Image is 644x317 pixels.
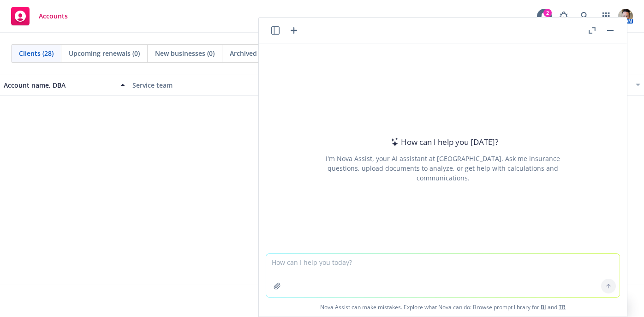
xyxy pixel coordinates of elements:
[39,12,68,20] span: Accounts
[597,7,615,25] a: Switch app
[7,3,72,29] a: Accounts
[155,48,215,58] span: New businesses (0)
[559,303,566,311] a: TR
[541,303,546,311] a: BI
[257,74,386,96] button: Active policies
[69,48,140,58] span: Upcoming renewals (0)
[543,9,552,17] div: 2
[555,7,573,25] a: Report a Bug
[132,80,254,90] div: Service team
[19,48,54,58] span: Clients (28)
[129,74,257,96] button: Service team
[230,48,266,58] span: Archived (0)
[576,7,594,25] a: Search
[388,136,498,148] div: How can I help you [DATE]?
[4,80,115,90] div: Account name, DBA
[262,298,623,317] span: Nova Assist can make mistakes. Explore what Nova can do: Browse prompt library for and
[618,9,633,24] img: photo
[313,154,572,183] div: I'm Nova Assist, your AI assistant at [GEOGRAPHIC_DATA]. Ask me insurance questions, upload docum...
